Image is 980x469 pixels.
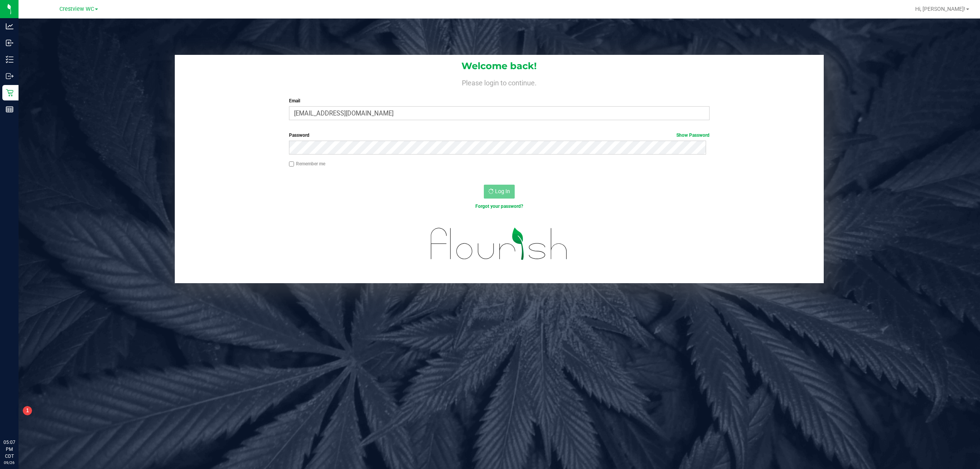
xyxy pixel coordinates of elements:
p: 05:07 PM CDT [3,439,15,460]
inline-svg: Reports [6,105,14,113]
a: Forgot your password? [475,204,523,209]
inline-svg: Analytics [6,22,14,30]
h1: Welcome back! [175,61,823,71]
label: Email [289,97,710,104]
a: Show Password [676,133,710,138]
inline-svg: Retail [6,89,14,97]
inline-svg: Inbound [6,39,14,47]
iframe: Resource center unread badge [23,406,32,415]
p: 09/26 [3,460,15,466]
h4: Please login to continue. [175,77,823,87]
span: Password [289,133,309,138]
span: Crestview WC [59,6,94,12]
input: Remember me [289,161,294,167]
img: flourish_logo.svg [418,218,580,270]
label: Remember me [289,160,325,167]
span: Log In [495,188,510,194]
inline-svg: Inventory [6,56,14,63]
iframe: Resource center [8,407,31,430]
button: Log In [484,185,515,199]
span: Hi, [PERSON_NAME]! [915,6,965,12]
inline-svg: Outbound [6,72,14,80]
